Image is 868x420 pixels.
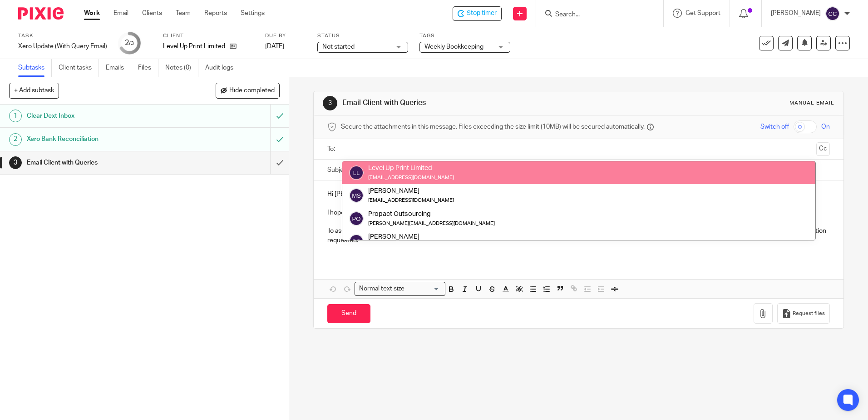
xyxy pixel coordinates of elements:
[9,156,22,169] div: 3
[424,44,483,50] span: Weekly Bookkeeping
[825,6,840,21] img: svg%3E
[138,59,158,77] a: Files
[59,59,99,77] a: Client tasks
[760,122,789,131] span: Switch off
[216,83,280,98] button: Hide completed
[84,9,100,18] a: Work
[327,190,829,199] p: Hi [PERSON_NAME]
[821,122,830,131] span: On
[163,42,225,51] p: Level Up Print Limited
[205,59,240,77] a: Audit logs
[327,226,829,245] p: To assist us with bringing your Xero accounts right up to date please can you take a moment to re...
[9,133,22,146] div: 2
[419,32,510,40] label: Tags
[816,142,830,156] button: Cc
[327,208,829,217] p: I hope you are well.
[349,211,364,226] img: svg%3E
[317,32,408,40] label: Status
[368,175,454,180] small: [EMAIL_ADDRESS][DOMAIN_NAME]
[789,100,834,107] div: Manual email
[163,32,254,40] label: Client
[176,9,191,18] a: Team
[327,165,351,175] label: Subject:
[554,11,636,19] input: Search
[368,232,454,241] div: [PERSON_NAME]
[18,7,64,20] img: Pixie
[18,42,107,51] div: Xero Update (With Query Email)
[142,9,162,18] a: Clients
[323,96,337,110] div: 3
[368,209,495,218] div: Propact Outsourcing
[368,164,454,173] div: Level Up Print Limited
[18,32,107,40] label: Task
[349,234,364,249] img: svg%3E
[368,198,454,203] small: [EMAIL_ADDRESS][DOMAIN_NAME]
[357,284,406,294] span: Normal text size
[265,32,306,40] label: Due by
[165,59,198,77] a: Notes (0)
[9,83,59,98] button: + Add subtask
[793,310,825,317] span: Request files
[368,186,454,195] div: [PERSON_NAME]
[327,145,337,154] label: To:
[686,10,720,16] span: Get Support
[106,59,131,77] a: Emails
[349,188,364,203] img: svg%3E
[204,9,227,18] a: Reports
[241,9,265,18] a: Settings
[777,303,830,324] button: Request files
[368,221,495,226] small: [PERSON_NAME][EMAIL_ADDRESS][DOMAIN_NAME]
[349,165,364,180] img: svg%3E
[129,41,134,46] small: /3
[27,156,183,170] h1: Email Client with Queries
[9,110,22,122] div: 1
[467,9,497,18] span: Stop timer
[322,44,355,50] span: Not started
[229,87,275,95] span: Hide completed
[453,6,502,21] div: Level Up Print Limited - Xero Update (With Query Email)
[265,43,284,50] span: [DATE]
[771,9,821,18] p: [PERSON_NAME]
[341,122,645,131] span: Secure the attachments in this message. Files exceeding the size limit (10MB) will be secured aut...
[27,132,183,146] h1: Xero Bank Reconciliation
[355,282,445,296] div: Search for option
[125,38,134,48] div: 2
[18,59,52,77] a: Subtasks
[327,304,370,324] input: Send
[113,9,128,18] a: Email
[27,109,183,123] h1: Clear Dext Inbox
[407,284,440,294] input: Search for option
[342,98,598,108] h1: Email Client with Queries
